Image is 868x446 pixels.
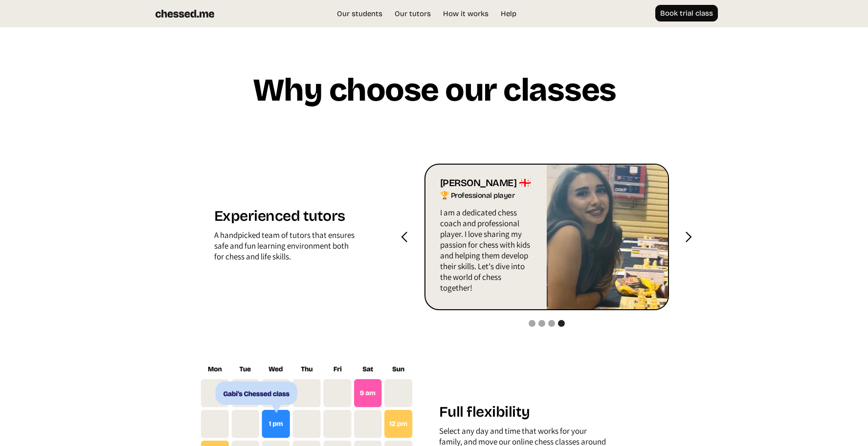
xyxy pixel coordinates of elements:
div: A handpicked team of tutors that ensures safe and fun learning environment both for chess and lif... [214,230,355,267]
div: [PERSON_NAME] 🇬🇪 [440,177,534,190]
h1: Experienced tutors [214,207,355,230]
div: Show slide 2 of 4 [538,320,545,327]
a: Our tutors [390,9,436,19]
a: How it works [438,9,493,19]
div: Show slide 1 of 4 [529,320,535,327]
div: next slide [669,164,708,310]
div: Show slide 4 of 4 [558,320,565,327]
div: 🏆 Professional player [440,190,534,202]
a: Help [496,9,521,19]
h1: Why choose our classes [252,73,616,115]
div: Show slide 3 of 4 [548,320,555,327]
a: Book trial class [655,5,718,21]
a: Our students [332,9,387,19]
h1: Full flexibility [439,403,610,425]
div: carousel [424,164,669,310]
div: previous slide [385,164,424,310]
p: I am a dedicated chess coach and professional player. I love sharing my passion for chess with ki... [440,207,534,298]
div: 4 of 4 [424,164,669,310]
